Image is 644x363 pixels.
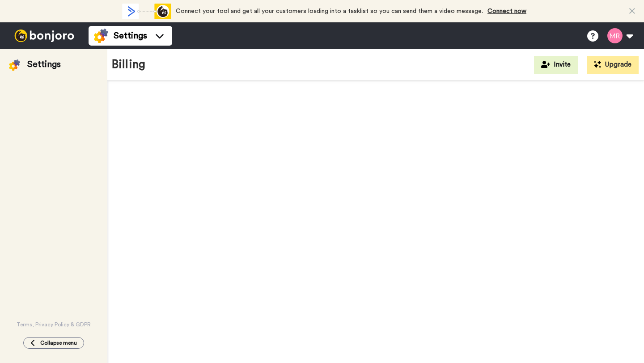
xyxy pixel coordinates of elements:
[587,56,639,74] button: Upgrade
[40,339,77,346] span: Collapse menu
[23,337,84,349] button: Collapse menu
[9,59,20,71] img: settings-colored.svg
[112,58,145,71] h1: Billing
[27,58,61,71] div: Settings
[534,56,578,74] button: Invite
[94,29,108,43] img: settings-colored.svg
[11,30,78,42] img: bj-logo-header-white.svg
[122,4,171,19] div: animation
[487,8,526,14] a: Connect now
[114,30,147,42] span: Settings
[176,8,483,14] span: Connect your tool and get all your customers loading into a tasklist so you can send them a video...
